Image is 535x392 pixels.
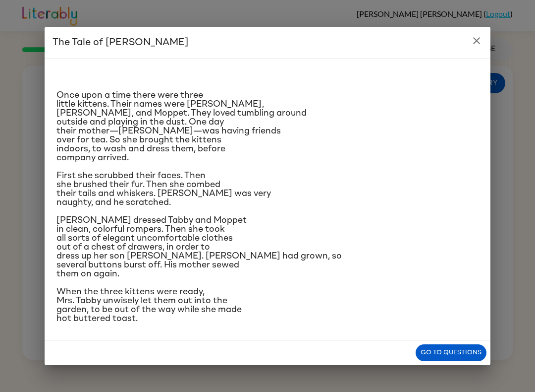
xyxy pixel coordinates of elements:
span: When the three kittens were ready, Mrs. Tabby unwisely let them out into the garden, to be out of... [56,287,242,323]
button: close [467,31,486,51]
span: First she scrubbed their faces. Then she brushed their fur. Then she combed their tails and whisk... [56,171,271,207]
span: Once upon a time there were three little kittens. Their names were [PERSON_NAME], [PERSON_NAME], ... [56,91,307,162]
h2: The Tale of [PERSON_NAME] [45,27,490,59]
button: Go to questions [416,344,486,362]
span: [PERSON_NAME] dressed Tabby and Moppet in clean, colorful rompers. Then she took all sorts of ele... [56,216,342,278]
